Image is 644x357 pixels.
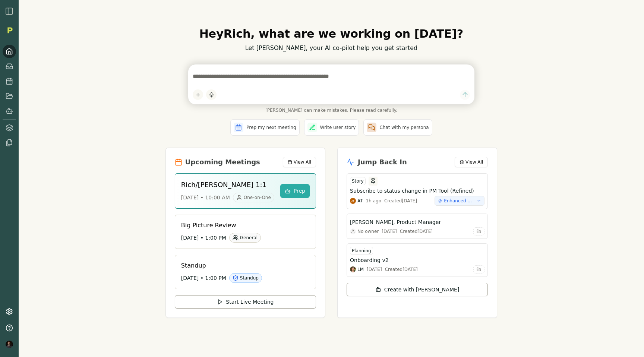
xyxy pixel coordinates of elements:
button: Create with [PERSON_NAME] [347,283,488,296]
button: Add content to chat [193,89,203,100]
h2: Upcoming Meetings [185,157,260,167]
div: Created [DATE] [400,228,433,234]
div: Standup [229,273,262,283]
img: Organization logo [4,25,15,36]
h3: [PERSON_NAME], Product Manager [350,218,441,226]
button: [PERSON_NAME], Product Manager [350,218,484,226]
div: Created [DATE] [385,266,418,272]
h3: Onboarding v2 [350,256,389,264]
a: Big Picture Review[DATE] • 1:00 PMGeneral [175,215,316,249]
button: Prep my next meeting [230,119,299,136]
div: [DATE] • 1:00 PM [181,273,304,283]
a: Rich/[PERSON_NAME] 1:1[DATE] • 10:00 AMOne-on-OnePrep [175,173,316,209]
img: sidebar [5,7,14,16]
div: 1h ago [366,198,381,204]
img: Adam Tucker [350,198,356,204]
div: [DATE] • 1:00 PM [181,233,304,243]
button: Start Live Meeting [175,295,316,309]
span: Start Live Meeting [226,298,274,306]
div: Story [350,177,366,185]
img: Luke Moderwell [350,266,356,272]
span: Write user story [320,124,356,130]
h2: Jump Back In [358,157,407,167]
h3: Rich/[PERSON_NAME] 1:1 [181,180,274,190]
span: Chat with my persona [379,124,429,130]
span: No owner [357,228,379,234]
span: [PERSON_NAME] can make mistakes. Please read carefully. [188,107,474,113]
button: Subscribe to status change in PM Tool (Refined) [350,187,484,195]
div: [DATE] • 10:00 AM [181,193,274,202]
img: profile [6,341,13,348]
h1: Hey Rich , what are we working on [DATE]? [165,27,497,41]
button: View All [283,157,316,167]
p: Let [PERSON_NAME], your AI co-pilot help you get started [165,44,497,53]
span: View All [294,159,311,165]
button: Help [3,321,16,335]
div: Planning [350,247,373,255]
button: Enhanced Artifact Integration Sync and Real-Time Status Management [435,196,484,206]
button: Chat with my persona [363,119,432,136]
h3: Subscribe to status change in PM Tool (Refined) [350,187,474,195]
div: [DATE] [382,228,397,234]
div: Created [DATE] [384,198,417,204]
div: [DATE] [367,266,382,272]
a: Standup[DATE] • 1:00 PMStandup [175,255,316,289]
button: View All [455,157,488,167]
div: One-on-One [233,193,274,202]
span: Create with [PERSON_NAME] [384,286,459,293]
span: AT [357,198,363,204]
div: General [229,233,261,243]
button: Send message [460,90,470,100]
h3: Big Picture Review [181,221,304,230]
span: Enhanced Artifact Integration Sync and Real-Time Status Management [444,198,474,204]
span: LM [357,266,364,272]
span: Prep [294,187,305,195]
span: View All [465,159,483,165]
button: Start dictation [206,89,217,100]
button: Onboarding v2 [350,256,484,264]
span: Prep my next meeting [246,124,296,130]
button: Write user story [304,119,359,136]
h3: Standup [181,261,304,270]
